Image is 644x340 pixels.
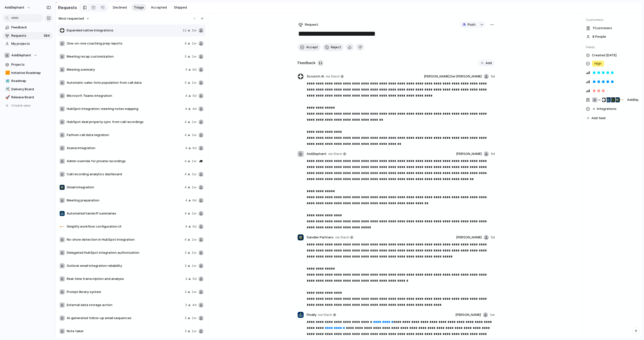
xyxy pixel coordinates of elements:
span: 5 [185,54,187,59]
button: AskElephant [3,52,53,59]
span: Add [486,61,492,66]
span: AskElephant [5,5,24,10]
span: Created [DATE] [592,53,617,58]
span: Fields [586,45,638,50]
span: 4d [192,303,196,308]
span: Customers [586,17,638,22]
button: Create view [3,102,53,109]
span: Add field [591,116,606,121]
span: Meeting recap customization [67,54,183,59]
span: via Slack [326,74,340,79]
button: 🚀 [5,95,10,100]
button: AskElephant [2,4,33,12]
a: 🗺️Roadmap [3,77,53,85]
span: 4 [184,133,187,138]
a: 🛠️Delivery Board [3,86,53,93]
a: via Slack [327,151,347,157]
span: 4 [184,159,187,164]
span: 4 [185,93,187,98]
button: Accept [298,44,320,51]
span: 5d [491,235,495,240]
button: 🛠️ [5,87,10,92]
span: 6d [192,146,196,151]
span: 4 [184,119,187,124]
button: Most requested [58,15,90,22]
a: My projects [3,40,53,48]
span: 3 [185,316,187,321]
span: via Slack [328,151,342,156]
span: 6 [185,41,187,46]
span: Accept [306,45,318,50]
span: 1w [192,133,196,138]
span: Release Board [11,95,51,100]
span: 11 [317,60,324,66]
span: 3 [185,250,187,255]
span: HubSpot deal property sync from call recordings [67,119,182,124]
a: via Slack [325,73,345,79]
span: 7 Customer s [592,26,612,31]
span: AI-generated follow-up email sequences [67,316,183,321]
button: Triage [131,4,146,11]
span: 5 [185,67,187,72]
span: [PERSON_NAME] [456,151,482,156]
span: 1w [192,289,196,294]
a: 🟧Initiative Roadmap [3,69,53,77]
button: Reject [323,44,344,51]
span: 1w [192,172,196,177]
span: 4 [185,198,187,203]
span: 1w [192,316,196,321]
span: 1w [192,41,196,46]
span: Roadmap [11,78,51,83]
span: Projects [11,62,51,67]
span: 5 [185,80,187,85]
span: Gmail integration [67,185,182,190]
span: 5d [491,151,495,156]
span: Feedback [11,25,51,30]
span: Sandler Partners [307,235,334,240]
span: 4 [185,106,187,111]
span: 5d [491,74,495,79]
span: 8 People [592,34,606,39]
span: AskElephant [307,151,327,156]
span: 1w [490,312,495,317]
span: 1w [192,185,196,190]
button: Add [478,60,495,67]
span: Call recording analytics dashboard [67,172,182,177]
span: 3 [185,263,187,268]
span: Scrunch AI [307,74,324,79]
span: [PERSON_NAME] [455,312,481,317]
span: 3 [185,276,187,281]
div: 🟧 [5,70,9,76]
span: Asana integration [67,146,183,151]
button: 🟧 [5,70,10,75]
span: via Slack [318,312,332,317]
span: 5d [192,93,196,98]
span: Fathom call data migration [67,133,182,138]
span: No-show detection in HubSpot integration [67,237,182,242]
span: Create view [11,103,31,108]
span: Simplify workflow configuration UI [67,224,183,229]
span: 1w [192,80,196,85]
span: via Slack [335,235,349,240]
span: 1w [192,54,196,59]
span: 3 [185,303,187,308]
span: Request [305,22,318,27]
a: via Slack [317,312,337,318]
span: 3 [185,329,187,334]
span: 1w [192,263,196,268]
span: 1w [192,237,196,242]
a: Feedback [3,24,53,31]
div: 🛠️ [5,86,9,92]
span: Initiative Roadmap [11,70,51,75]
span: Finally [307,312,316,317]
button: Accepted [148,4,169,11]
span: 4d [192,106,196,111]
span: [PERSON_NAME] Del [PERSON_NAME] [424,74,482,79]
span: Push [468,22,475,27]
span: 4 [184,211,187,216]
button: Add field [586,115,606,121]
span: 4 [184,185,187,190]
span: 6d [192,198,196,203]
